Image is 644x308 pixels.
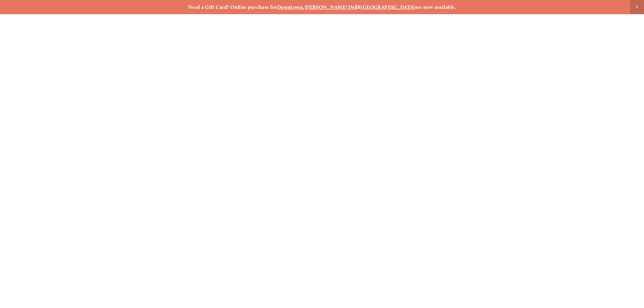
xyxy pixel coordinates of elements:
[358,4,361,10] strong: &
[415,4,456,10] strong: are now available.
[303,4,304,10] strong: ,
[188,4,277,10] strong: Need a Gift Card? Online purchase for
[361,4,415,10] a: [GEOGRAPHIC_DATA]
[305,4,358,10] a: [PERSON_NAME] Dell
[277,4,303,10] a: Downtown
